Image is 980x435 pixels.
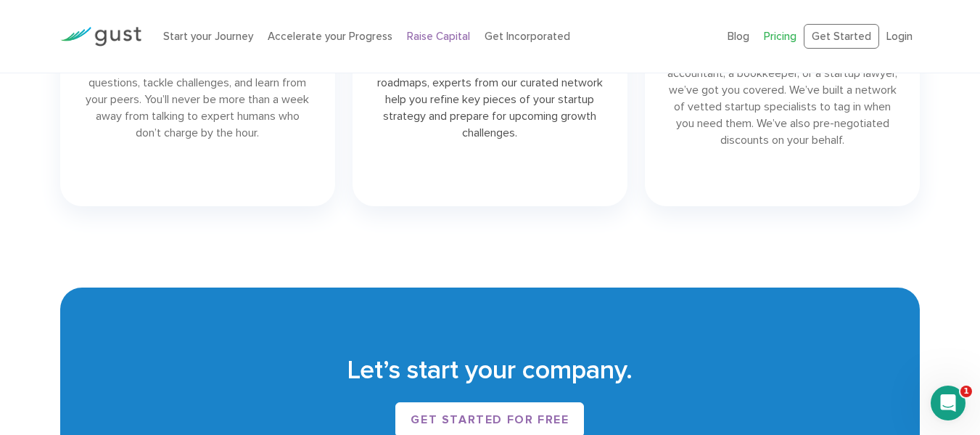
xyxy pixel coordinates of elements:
a: Start your Journey [163,30,253,43]
h2: Let’s start your company. [82,353,899,388]
a: Blog [728,30,749,43]
a: Login [886,30,913,43]
a: Raise Capital [407,30,470,43]
iframe: Chat Widget [907,365,980,435]
a: Pricing [764,30,796,43]
a: Get Incorporated [485,30,570,43]
img: Gust Logo [60,27,141,46]
a: Get Started [804,24,879,49]
a: Accelerate your Progress [268,30,392,43]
